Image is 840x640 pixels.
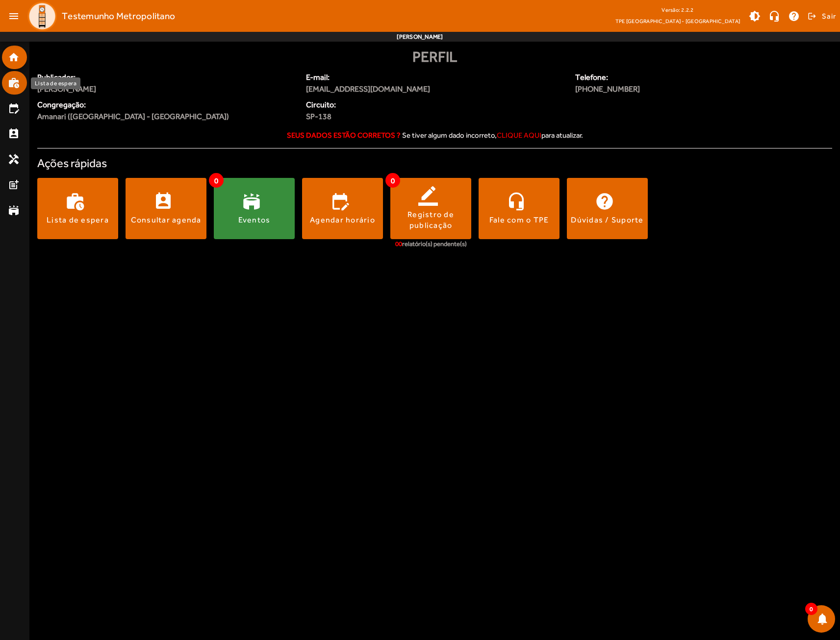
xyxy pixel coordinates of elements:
[209,173,224,188] span: 0
[37,178,118,239] button: Lista de espera
[287,131,401,139] strong: Seus dados estão corretos ?
[489,215,549,225] div: Fale com o TPE
[37,99,294,111] span: Congregação:
[37,46,832,68] div: Perfil
[126,178,206,239] button: Consultar agenda
[575,83,765,95] span: [PHONE_NUMBER]
[806,9,836,24] button: Sair
[310,215,375,225] div: Agendar horário
[238,215,271,225] div: Eventos
[24,1,175,31] a: Testemunho Metropolitano
[31,77,80,89] div: Lista de espera
[479,178,560,239] button: Fale com o TPE
[395,239,467,249] div: relatório(s) pendente(s)
[390,178,471,239] button: Registro de publicação
[390,209,471,231] div: Registro de publicação
[497,131,541,139] span: clique aqui
[306,72,563,83] span: E-mail:
[37,156,832,171] h4: Ações rápidas
[571,215,643,225] div: Dúvidas / Suporte
[8,77,20,89] mat-icon: work_history
[214,178,295,239] button: Eventos
[306,83,563,95] span: [EMAIL_ADDRESS][DOMAIN_NAME]
[37,83,294,95] span: [PERSON_NAME]
[8,204,20,216] mat-icon: stadium
[47,215,109,225] div: Lista de espera
[302,178,383,239] button: Agendar horário
[27,1,57,31] img: Logo TPE
[615,4,740,16] div: Versão: 2.2.2
[385,173,400,188] span: 0
[8,179,20,191] mat-icon: post_add
[575,72,765,83] span: Telefone:
[37,72,294,83] span: Publicador:
[402,131,583,139] span: Se tiver algum dado incorreto, para atualizar.
[395,240,402,247] span: 00
[306,111,429,123] span: SP-138
[62,8,175,24] span: Testemunho Metropolitano
[805,603,817,615] span: 0
[567,178,648,239] button: Dúvidas / Suporte
[8,102,20,114] mat-icon: edit_calendar
[37,111,229,123] span: Amanari ([GEOGRAPHIC_DATA] - [GEOGRAPHIC_DATA])
[822,8,836,24] span: Sair
[8,153,20,165] mat-icon: handyman
[131,215,202,225] div: Consultar agenda
[615,16,740,26] span: TPE [GEOGRAPHIC_DATA] - [GEOGRAPHIC_DATA]
[8,51,20,63] mat-icon: home
[4,6,24,26] mat-icon: menu
[8,128,20,140] mat-icon: perm_contact_calendar
[306,99,429,111] span: Circuito:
